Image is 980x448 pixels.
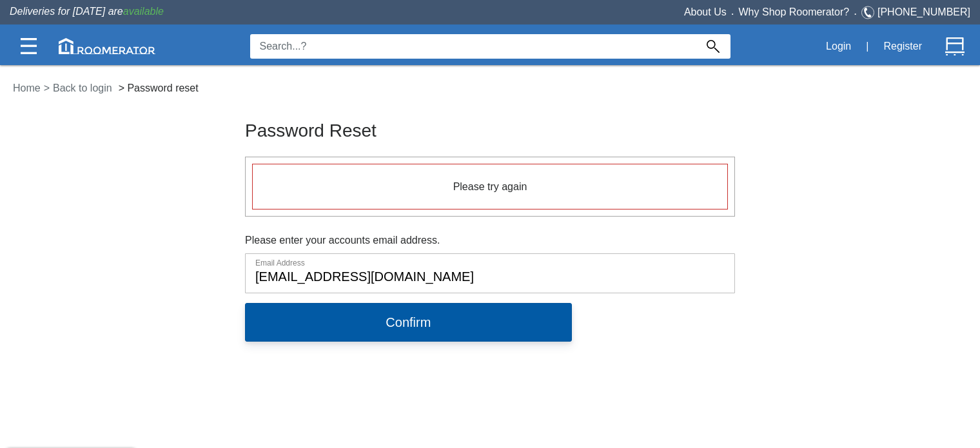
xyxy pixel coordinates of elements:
[44,81,50,96] label: >
[250,34,696,59] input: Search...?
[245,233,440,248] label: Please enter your accounts email address.
[123,6,164,17] span: available
[945,37,965,56] img: Cart.svg
[684,6,727,17] a: About Us
[246,254,736,269] div: Email Address
[727,11,739,17] span: •
[861,5,877,21] img: Telephone.svg
[849,11,861,17] span: •
[877,6,970,17] a: [PHONE_NUMBER]
[259,181,721,193] h6: Please try again
[739,6,850,17] a: Why Shop Roomerator?
[858,32,876,61] div: |
[50,83,115,93] a: Back to login
[21,38,37,54] img: Categories.svg
[10,6,164,17] span: Deliveries for [DATE] are
[245,111,735,141] h3: Password Reset
[245,303,572,342] button: Confirm
[10,83,44,93] a: Home
[59,38,155,54] img: roomerator-logo.svg
[819,33,858,60] button: Login
[707,40,720,53] img: Search_Icon.svg
[115,81,202,96] label: > Password reset
[876,33,929,60] button: Register
[246,254,734,292] input: Email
